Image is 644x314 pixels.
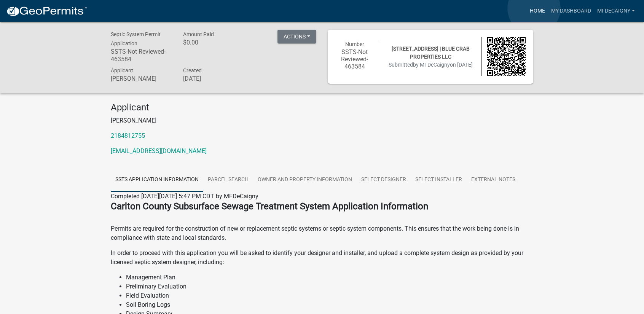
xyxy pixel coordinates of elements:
[183,75,244,82] h6: [DATE]
[111,147,207,155] a: [EMAIL_ADDRESS][DOMAIN_NAME]
[357,168,411,192] a: Select Designer
[413,62,450,68] span: by MFDeCaigny
[411,168,467,192] a: Select Installer
[345,41,364,47] span: Number
[183,31,214,37] span: Amount Paid
[389,62,473,68] span: Submitted on [DATE]
[111,48,172,62] h6: SSTS-Not Reviewed-463584
[183,39,244,46] h6: $0.00
[594,4,638,18] a: MFDeCaigny
[111,193,258,200] span: Completed [DATE][DATE] 5:47 PM CDT by MFDeCaigny
[183,67,202,73] span: Created
[277,30,316,43] button: Actions
[111,249,533,267] p: In order to proceed with this application you will be asked to identify your designer and install...
[126,282,533,291] li: Preliminary Evaluation
[527,4,548,18] a: Home
[111,102,533,113] h4: Applicant
[111,75,172,82] h6: [PERSON_NAME]
[111,116,533,125] p: [PERSON_NAME]
[253,168,357,192] a: Owner and Property Information
[548,4,594,18] a: My Dashboard
[111,67,133,73] span: Applicant
[126,300,533,309] li: Soil Boring Logs
[111,168,203,192] a: SSTS Application Information
[392,46,470,60] span: [STREET_ADDRESS] | BLUE CRAB PROPERTIES LLC
[111,215,533,242] p: Permits are required for the construction of new or replacement septic systems or septic system c...
[126,273,533,282] li: Management Plan
[111,31,161,46] span: Septic System Permit Application
[111,132,145,139] a: 2184812755
[487,37,526,76] img: QR code
[203,168,253,192] a: Parcel search
[111,201,428,212] strong: Carlton County Subsurface Sewage Treatment System Application Information
[335,48,374,70] h6: SSTS-Not Reviewed-463584
[126,291,533,300] li: Field Evaluation
[467,168,520,192] a: External Notes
